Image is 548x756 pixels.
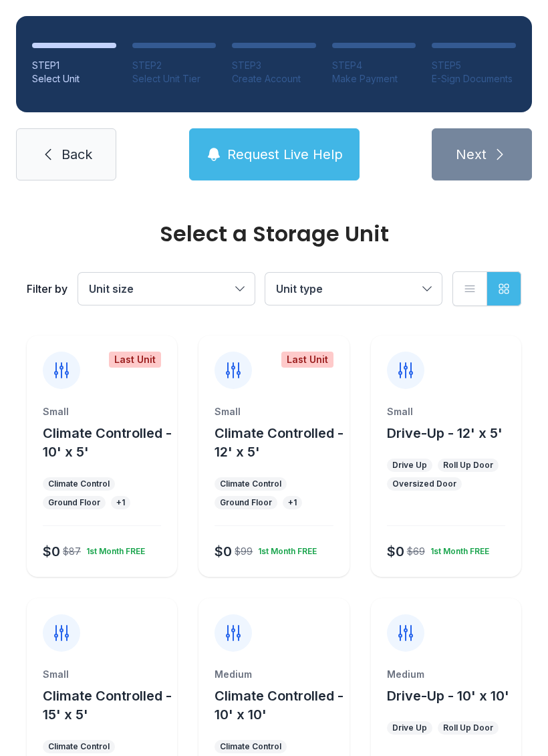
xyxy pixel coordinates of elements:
[215,424,344,461] button: Climate Controlled - 12' x 5'
[43,424,172,461] button: Climate Controlled - 10' x 5'
[43,425,172,460] span: Climate Controlled - 10' x 5'
[215,542,232,561] div: $0
[235,545,253,558] div: $99
[387,425,503,441] span: Drive-Up - 12' x 5'
[407,545,425,558] div: $69
[215,688,344,723] span: Climate Controlled - 10' x 10'
[387,668,505,681] div: Medium
[43,686,172,724] button: Climate Controlled - 15' x 5'
[81,541,145,557] div: 1st Month FREE
[27,223,521,245] div: Select a Storage Unit
[332,59,416,72] div: STEP 4
[425,541,489,557] div: 1st Month FREE
[443,460,493,471] div: Roll Up Door
[432,72,516,86] div: E-Sign Documents
[220,479,281,489] div: Climate Control
[48,497,100,508] div: Ground Floor
[89,282,134,295] span: Unit size
[456,145,487,164] span: Next
[32,59,116,72] div: STEP 1
[392,460,427,471] div: Drive Up
[43,668,161,681] div: Small
[227,145,343,164] span: Request Live Help
[387,424,503,443] button: Drive-Up - 12' x 5'
[392,479,456,489] div: Oversized Door
[43,542,60,561] div: $0
[443,723,493,733] div: Roll Up Door
[215,668,333,681] div: Medium
[132,72,217,86] div: Select Unit Tier
[32,72,116,86] div: Select Unit
[432,59,516,72] div: STEP 5
[132,59,217,72] div: STEP 2
[78,273,255,305] button: Unit size
[27,281,67,297] div: Filter by
[220,741,281,752] div: Climate Control
[220,497,272,508] div: Ground Floor
[281,352,333,368] div: Last Unit
[265,273,442,305] button: Unit type
[43,688,172,723] span: Climate Controlled - 15' x 5'
[48,479,110,489] div: Climate Control
[387,542,404,561] div: $0
[387,686,509,705] button: Drive-Up - 10' x 10'
[387,405,505,418] div: Small
[43,405,161,418] div: Small
[109,352,161,368] div: Last Unit
[232,72,316,86] div: Create Account
[215,425,344,460] span: Climate Controlled - 12' x 5'
[392,723,427,733] div: Drive Up
[253,541,317,557] div: 1st Month FREE
[232,59,316,72] div: STEP 3
[48,741,110,752] div: Climate Control
[387,688,509,704] span: Drive-Up - 10' x 10'
[215,405,333,418] div: Small
[116,497,125,508] div: + 1
[332,72,416,86] div: Make Payment
[215,686,344,724] button: Climate Controlled - 10' x 10'
[61,145,92,164] span: Back
[288,497,297,508] div: + 1
[63,545,81,558] div: $87
[276,282,323,295] span: Unit type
